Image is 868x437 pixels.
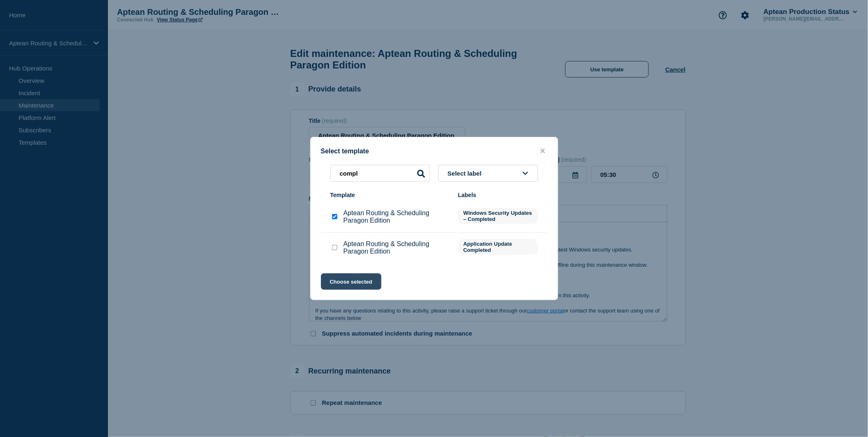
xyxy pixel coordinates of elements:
input: Search templates & labels [330,165,430,182]
input: Aptean Routing & Scheduling Paragon Edition checkbox [332,214,337,219]
div: Template [330,192,450,198]
span: Windows Security Updates – Completed [458,208,538,224]
button: Choose selected [321,273,381,290]
button: Select label [438,165,538,182]
p: Aptean Routing & Scheduling Paragon Edition [344,209,450,224]
div: Labels [458,192,538,198]
input: Aptean Routing & Scheduling Paragon Edition checkbox [332,245,337,250]
div: Select template [311,147,558,155]
button: close button [538,147,547,155]
span: Application Update Completed [458,239,538,255]
p: Aptean Routing & Scheduling Paragon Edition [344,240,450,255]
span: Select label [448,170,485,177]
